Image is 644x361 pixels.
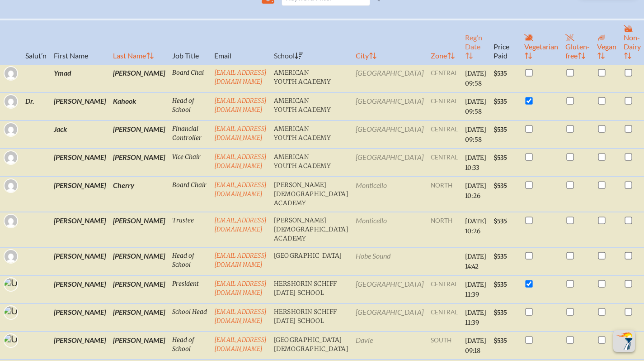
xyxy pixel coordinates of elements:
[109,149,169,177] td: [PERSON_NAME]
[5,250,17,263] img: Gravatar
[270,92,352,120] td: American Youth Academy
[494,309,507,317] span: $535
[169,275,211,303] td: President
[50,120,109,149] td: Jack
[214,69,267,86] a: [EMAIL_ADDRESS][DOMAIN_NAME]
[5,151,17,164] img: Gravatar
[109,212,169,247] td: [PERSON_NAME]
[169,19,211,64] th: Job Title
[270,275,352,303] td: Hershorin Schiff [DATE] School
[615,332,633,350] img: To the top
[352,332,427,360] td: Davie
[352,120,427,149] td: [GEOGRAPHIC_DATA]
[50,177,109,212] td: [PERSON_NAME]
[270,120,352,149] td: American Youth Academy
[50,212,109,247] td: [PERSON_NAME]
[214,280,267,297] a: [EMAIL_ADDRESS][DOMAIN_NAME]
[270,212,352,247] td: [PERSON_NAME][DEMOGRAPHIC_DATA] Academy
[50,247,109,275] td: [PERSON_NAME]
[427,120,461,149] td: central
[352,149,427,177] td: [GEOGRAPHIC_DATA]
[427,303,461,332] td: central
[494,154,507,162] span: $535
[352,92,427,120] td: [GEOGRAPHIC_DATA]
[427,212,461,247] td: north
[50,303,109,332] td: [PERSON_NAME]
[214,252,267,269] a: [EMAIL_ADDRESS][DOMAIN_NAME]
[494,217,507,225] span: $535
[465,126,486,144] span: [DATE] 09:58
[465,337,486,355] span: [DATE] 09:18
[5,67,17,80] img: Gravatar
[270,247,352,275] td: [GEOGRAPHIC_DATA]
[169,177,211,212] td: Board Chair
[50,64,109,92] td: Ymad
[1,276,28,300] img: User Avatar
[352,247,427,275] td: Hobe Sound
[270,303,352,332] td: Hershorin Schiff [DATE] School
[465,281,486,298] span: [DATE] 11:39
[214,336,267,353] a: [EMAIL_ADDRESS][DOMAIN_NAME]
[50,332,109,360] td: [PERSON_NAME]
[270,149,352,177] td: American Youth Academy
[427,177,461,212] td: north
[352,275,427,303] td: [GEOGRAPHIC_DATA]
[169,247,211,275] td: Head of School
[465,182,486,200] span: [DATE] 10:26
[109,247,169,275] td: [PERSON_NAME]
[352,303,427,332] td: [GEOGRAPHIC_DATA]
[214,97,267,114] a: [EMAIL_ADDRESS][DOMAIN_NAME]
[214,308,267,325] a: [EMAIL_ADDRESS][DOMAIN_NAME]
[50,275,109,303] td: [PERSON_NAME]
[169,64,211,92] td: Board Chai
[352,177,427,212] td: Monticello
[494,337,507,345] span: $535
[490,19,521,64] th: Price Paid
[214,217,267,233] a: [EMAIL_ADDRESS][DOMAIN_NAME]
[494,281,507,289] span: $535
[465,253,486,270] span: [DATE] 14:42
[109,177,169,212] td: Cherry
[169,303,211,332] td: School Head
[461,19,490,64] th: Reg’n Date
[50,19,109,64] th: First Name
[50,149,109,177] td: [PERSON_NAME]
[521,19,562,64] th: Vegetarian
[109,19,169,64] th: Last Name
[214,153,267,170] a: [EMAIL_ADDRESS][DOMAIN_NAME]
[169,92,211,120] td: Head of School
[494,253,507,260] span: $535
[352,64,427,92] td: [GEOGRAPHIC_DATA]
[270,332,352,360] td: [GEOGRAPHIC_DATA][DEMOGRAPHIC_DATA]
[427,149,461,177] td: central
[214,181,267,198] a: [EMAIL_ADDRESS][DOMAIN_NAME]
[494,182,507,190] span: $535
[22,19,50,64] th: Salut’n
[109,303,169,332] td: [PERSON_NAME]
[270,177,352,212] td: [PERSON_NAME][DEMOGRAPHIC_DATA] Academy
[613,330,635,352] button: Scroll Top
[5,215,17,227] img: Gravatar
[465,309,486,327] span: [DATE] 11:39
[169,212,211,247] td: Trustee
[352,212,427,247] td: Monticello
[427,64,461,92] td: central
[169,149,211,177] td: Vice Chair
[562,19,593,64] th: Gluten-free
[427,332,461,360] td: south
[50,92,109,120] td: [PERSON_NAME]
[270,64,352,92] td: American Youth Academy
[1,332,28,356] img: User Avatar
[5,123,17,136] img: Gravatar
[352,19,427,64] th: City
[465,154,486,172] span: [DATE] 10:33
[5,179,17,192] img: Gravatar
[214,125,267,142] a: [EMAIL_ADDRESS][DOMAIN_NAME]
[494,126,507,134] span: $535
[109,64,169,92] td: [PERSON_NAME]
[5,95,17,108] img: Gravatar
[169,332,211,360] td: Head of School
[25,96,34,105] span: Dr.
[465,217,486,235] span: [DATE] 10:26
[109,275,169,303] td: [PERSON_NAME]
